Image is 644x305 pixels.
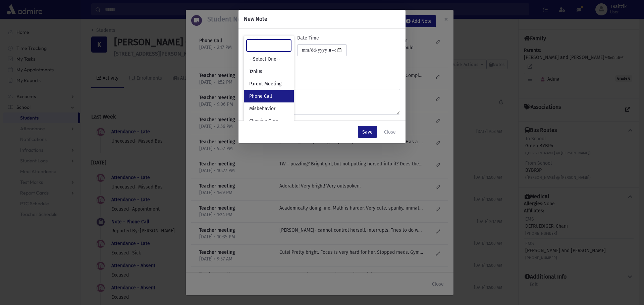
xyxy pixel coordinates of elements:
label: Date Time [297,34,319,42]
span: Tznius [249,68,262,75]
input: Search [247,40,291,52]
h6: New Note [244,15,267,23]
span: Phone Call [249,93,272,100]
button: Close [380,126,400,138]
label: Log Type: [244,34,263,42]
button: Save [358,126,377,138]
span: Chewing Gum [249,118,278,125]
span: Misbehavior [249,105,275,112]
span: --Select One-- [249,56,280,63]
span: Parent Meeting [249,81,281,87]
